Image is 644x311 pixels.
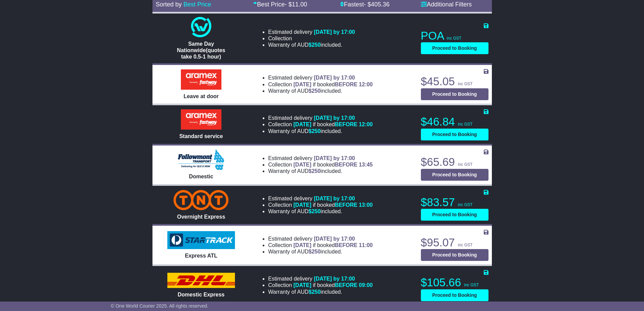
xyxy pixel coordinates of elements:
[359,121,373,127] span: 12:00
[421,75,488,88] p: $45.05
[421,249,488,261] button: Proceed to Booking
[421,115,488,129] p: $46.84
[312,88,321,94] span: 250
[178,150,224,170] img: Followmont Transport: Domestic
[293,202,373,208] span: if booked
[371,1,389,8] span: 405.36
[173,190,229,210] img: TNT Domestic: Overnight Express
[293,82,373,87] span: if booked
[314,115,355,121] span: [DATE] by 17:00
[335,242,357,248] span: BEFORE
[292,1,307,8] span: 11.00
[458,82,473,86] span: inc GST
[167,273,235,288] img: DHL: Domestic Express
[421,129,488,140] button: Proceed to Booking
[268,128,373,134] li: Warranty of AUD included.
[268,161,373,168] li: Collection
[335,202,357,208] span: BEFORE
[268,35,355,42] li: Collection
[335,82,357,87] span: BEFORE
[314,236,355,242] span: [DATE] by 17:00
[177,214,225,220] span: Overnight Express
[293,242,311,248] span: [DATE]
[268,115,373,121] li: Estimated delivery
[359,202,373,208] span: 13:00
[359,82,373,87] span: 12:00
[314,196,355,201] span: [DATE] by 17:00
[309,42,321,48] span: $
[309,88,321,94] span: $
[185,253,217,259] span: Express ATL
[293,202,311,208] span: [DATE]
[268,74,373,81] li: Estimated delivery
[314,276,355,282] span: [DATE] by 17:00
[309,289,321,295] span: $
[253,1,307,8] a: Best Price- $11.00
[111,303,209,309] span: © One World Courier 2025. All rights reserved.
[335,282,357,288] span: BEFORE
[312,168,321,174] span: 250
[268,42,355,48] li: Warranty of AUD included.
[364,1,389,8] span: - $
[312,128,321,134] span: 250
[293,121,311,127] span: [DATE]
[268,81,373,88] li: Collection
[421,209,488,221] button: Proceed to Booking
[421,196,488,209] p: $83.57
[181,69,221,90] img: Aramex: Leave at door
[293,162,373,168] span: if booked
[335,121,357,127] span: BEFORE
[156,1,182,8] span: Sorted by
[312,289,321,295] span: 250
[268,208,373,215] li: Warranty of AUD included.
[335,162,357,168] span: BEFORE
[177,41,225,60] span: Same Day Nationwide(quotes take 0.5-1 hour)
[447,36,461,41] span: inc GST
[359,242,373,248] span: 11:00
[421,169,488,181] button: Proceed to Booking
[314,75,355,81] span: [DATE] by 17:00
[184,1,211,8] a: Best Price
[458,162,473,167] span: inc GST
[458,122,473,127] span: inc GST
[309,128,321,134] span: $
[285,1,307,8] span: - $
[179,133,223,139] span: Standard service
[421,155,488,169] p: $65.69
[268,289,373,295] li: Warranty of AUD included.
[268,195,373,202] li: Estimated delivery
[312,208,321,214] span: 250
[458,202,473,207] span: inc GST
[178,292,225,297] span: Domestic Express
[312,42,321,48] span: 250
[421,29,488,43] p: POA
[268,236,373,242] li: Estimated delivery
[181,109,221,130] img: Aramex: Standard service
[421,1,472,8] a: Additional Filters
[421,236,488,249] p: $95.07
[293,162,311,168] span: [DATE]
[458,243,473,247] span: inc GST
[312,249,321,254] span: 250
[268,121,373,128] li: Collection
[184,93,219,99] span: Leave at door
[268,88,373,94] li: Warranty of AUD included.
[268,282,373,288] li: Collection
[189,174,213,179] span: Domestic
[421,276,488,289] p: $105.66
[268,242,373,248] li: Collection
[268,168,373,174] li: Warranty of AUD included.
[293,82,311,87] span: [DATE]
[268,248,373,255] li: Warranty of AUD included.
[293,121,373,127] span: if booked
[268,29,355,35] li: Estimated delivery
[167,231,235,249] img: StarTrack: Express ATL
[293,282,373,288] span: if booked
[421,289,488,301] button: Proceed to Booking
[293,282,311,288] span: [DATE]
[309,208,321,214] span: $
[421,42,488,54] button: Proceed to Booking
[314,29,355,35] span: [DATE] by 17:00
[293,242,373,248] span: if booked
[268,155,373,161] li: Estimated delivery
